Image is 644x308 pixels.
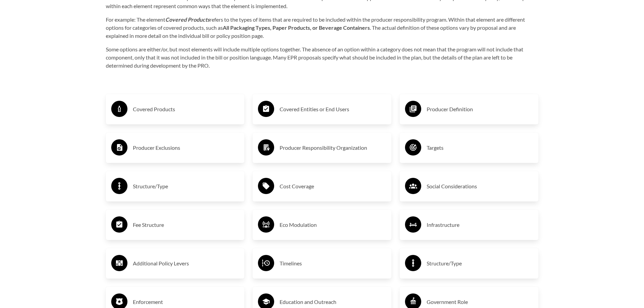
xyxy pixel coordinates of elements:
h3: Structure/Type [427,258,533,269]
h3: Government Role [427,297,533,307]
h3: Structure/Type [133,181,239,192]
h3: Infrastructure [427,219,533,230]
h3: Producer Exclusions [133,142,239,153]
h3: Enforcement [133,297,239,307]
h3: Producer Responsibility Organization [280,142,386,153]
h3: Cost Coverage [280,181,386,192]
p: For example: The element refers to the types of items that are required to be included within the... [106,16,539,40]
strong: Covered Products [165,16,210,23]
h3: Eco Modulation [280,219,386,230]
h3: Fee Structure [133,219,239,230]
h3: Covered Entities or End Users [280,104,386,115]
h3: Education and Outreach [280,297,386,307]
h3: Social Considerations [427,181,533,192]
h3: Additional Policy Levers [133,258,239,269]
h3: Producer Definition [427,104,533,115]
h3: Timelines [280,258,386,269]
h3: Targets [427,142,533,153]
strong: All Packaging Types, Paper Products, or Beverage Containers [223,24,370,31]
p: Some options are either/or, but most elements will include multiple options together. The absence... [106,45,539,70]
h3: Covered Products [133,104,239,115]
